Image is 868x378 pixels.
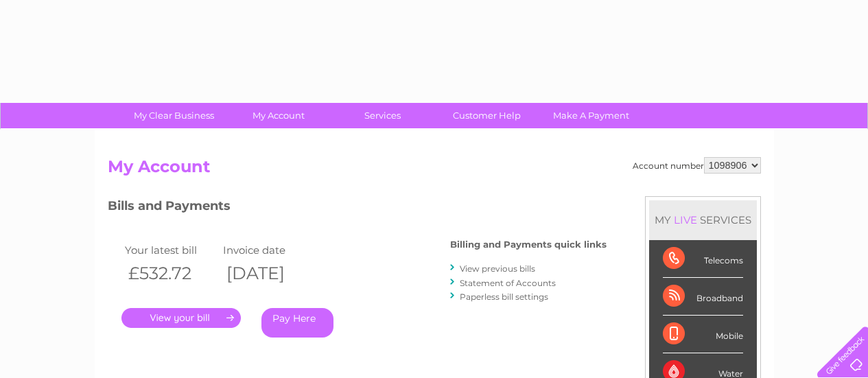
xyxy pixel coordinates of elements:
div: LIVE [671,213,700,226]
a: . [121,308,241,328]
h3: Bills and Payments [108,196,607,220]
td: Invoice date [220,241,318,259]
h2: My Account [108,157,761,183]
th: £532.72 [121,259,220,287]
div: Account number [633,157,761,174]
a: My Account [222,103,335,128]
a: Customer Help [430,103,543,128]
h4: Billing and Payments quick links [450,239,607,250]
a: Pay Here [261,308,333,338]
div: MY SERVICES [649,200,757,239]
td: Your latest bill [121,241,220,259]
a: My Clear Business [117,103,231,128]
a: Services [326,103,439,128]
div: Telecoms [663,240,743,278]
a: Make A Payment [535,103,648,128]
a: View previous bills [460,263,535,274]
div: Mobile [663,316,743,353]
th: [DATE] [220,259,318,287]
div: Broadband [663,278,743,316]
a: Paperless bill settings [460,292,548,302]
a: Statement of Accounts [460,278,556,288]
